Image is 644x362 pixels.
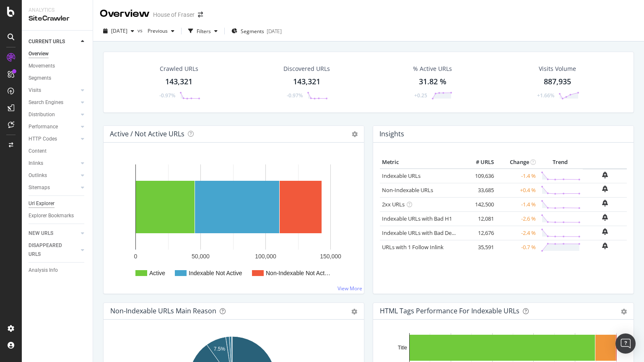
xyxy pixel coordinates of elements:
[29,62,87,70] a: Movements
[351,309,357,315] div: gear
[189,270,242,276] text: Indexable Not Active
[496,240,538,254] td: -0.7 %
[538,156,583,169] th: Trend
[382,201,405,208] a: 2xx URLs
[29,37,78,46] a: CURRENT URLS
[602,185,608,192] div: bell-plus
[338,285,362,292] a: View More
[29,135,57,143] div: HTTP Codes
[29,37,65,46] div: CURRENT URLS
[144,24,178,38] button: Previous
[462,211,496,226] td: 12,081
[29,122,58,131] div: Performance
[602,200,608,206] div: bell-plus
[382,186,433,194] a: Non-Indexable URLs
[111,27,127,34] span: 2025 Sep. 28th
[29,229,78,238] a: NEW URLS
[29,7,86,14] div: Analytics
[382,229,473,237] a: Indexable URLs with Bad Description
[255,253,276,260] text: 100,000
[29,229,53,238] div: NEW URLS
[29,98,78,107] a: Search Engines
[29,183,50,192] div: Sitemaps
[29,266,87,275] a: Analysis Info
[602,242,608,249] div: bell-plus
[29,14,86,23] div: SiteCrawler
[192,253,210,260] text: 50,000
[29,86,78,95] a: Visits
[29,62,55,70] div: Movements
[198,12,203,18] div: arrow-right-arrow-left
[29,74,51,83] div: Segments
[413,65,452,73] div: % Active URLs
[462,226,496,240] td: 12,676
[496,183,538,197] td: +0.4 %
[134,253,138,260] text: 0
[29,110,55,119] div: Distribution
[283,65,330,73] div: Discovered URLs
[462,156,496,169] th: # URLS
[153,10,195,19] div: House of Fraser
[110,307,216,315] div: Non-Indexable URLs Main Reason
[149,270,165,276] text: Active
[165,76,192,87] div: 143,321
[29,241,71,259] div: DISAPPEARED URLS
[352,131,358,137] i: Options
[539,65,576,73] div: Visits Volume
[110,156,354,287] svg: A chart.
[287,92,303,99] div: -0.97%
[419,76,447,87] div: 31.82 %
[29,135,78,143] a: HTTP Codes
[380,307,519,315] div: HTML Tags Performance for Indexable URLs
[414,92,427,99] div: +0.25
[496,211,538,226] td: -2.6 %
[496,156,538,169] th: Change
[144,27,168,34] span: Previous
[462,240,496,254] td: 35,591
[496,226,538,240] td: -2.4 %
[159,92,175,99] div: -0.97%
[29,211,74,220] div: Explorer Bookmarks
[29,147,87,156] a: Content
[100,7,150,21] div: Overview
[379,128,404,140] h4: Insights
[621,309,627,315] div: gear
[29,147,47,156] div: Content
[29,86,41,95] div: Visits
[382,243,444,251] a: URLs with 1 Follow Inlink
[29,241,78,259] a: DISAPPEARED URLS
[29,171,47,180] div: Outlinks
[544,76,571,87] div: 887,935
[496,169,538,183] td: -1.4 %
[29,171,78,180] a: Outlinks
[241,28,264,35] span: Segments
[293,76,320,87] div: 143,321
[100,24,138,38] button: [DATE]
[602,214,608,221] div: bell-plus
[29,199,55,208] div: Url Explorer
[382,215,452,222] a: Indexable URLs with Bad H1
[29,159,43,168] div: Inlinks
[29,266,58,275] div: Analysis Info
[537,92,554,99] div: +1.66%
[29,98,63,107] div: Search Engines
[462,183,496,197] td: 33,685
[615,333,636,354] div: Open Intercom Messenger
[185,24,221,38] button: Filters
[29,74,87,83] a: Segments
[110,128,184,140] h4: Active / Not Active URLs
[138,27,144,34] span: vs
[29,122,78,131] a: Performance
[496,197,538,211] td: -1.4 %
[29,49,49,58] div: Overview
[462,197,496,211] td: 142,500
[29,199,87,208] a: Url Explorer
[398,345,408,351] text: Title
[228,24,285,38] button: Segments[DATE]
[602,228,608,235] div: bell-plus
[29,49,87,58] a: Overview
[267,28,282,35] div: [DATE]
[160,65,198,73] div: Crawled URLs
[197,28,211,35] div: Filters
